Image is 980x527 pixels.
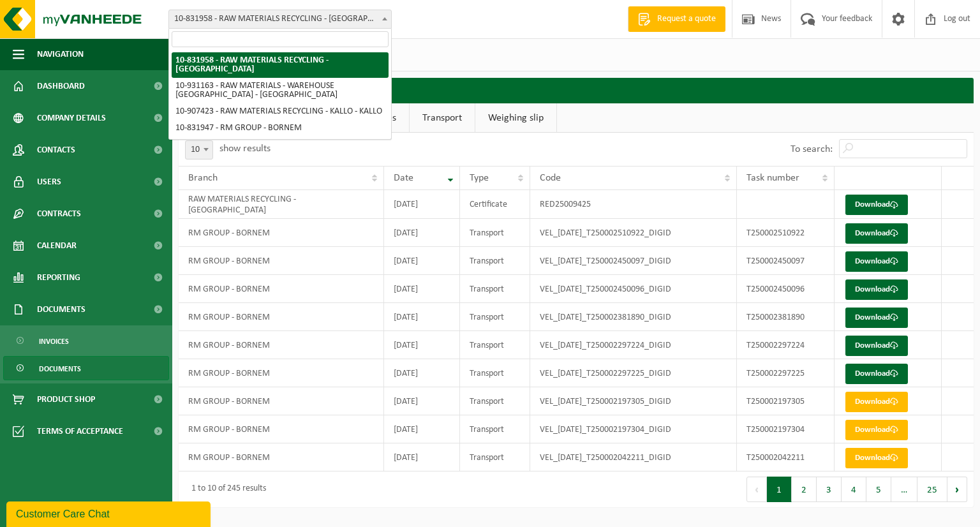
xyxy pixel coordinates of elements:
[394,173,413,183] font: Date
[394,256,418,266] font: [DATE]
[845,336,908,356] a: Download
[855,426,890,434] font: Download
[944,14,970,24] font: Log out
[746,173,799,183] font: Task number
[470,369,504,378] font: Transport
[845,420,908,440] a: Download
[866,477,891,502] button: 5
[540,369,671,378] font: VEL_[DATE]_T250002297225_DIGID
[845,308,908,328] a: Download
[488,113,544,123] font: Weighing slip
[855,200,890,209] font: Download
[37,427,123,436] font: Terms of acceptance
[188,256,270,266] font: RM GROUP - BORNEM
[746,477,767,502] button: Previous
[470,313,504,322] font: Transport
[169,10,391,28] span: 10-831958 - RAW MATERIALS RECYCLING - HOBOKEN
[3,356,169,380] a: Documents
[188,369,270,378] font: RM GROUP - BORNEM
[188,313,270,322] font: RM GROUP - BORNEM
[175,56,329,74] font: 10-831958 - RAW MATERIALS RECYCLING - [GEOGRAPHIC_DATA]
[188,195,296,214] font: RAW MATERIALS RECYCLING - [GEOGRAPHIC_DATA]
[39,338,69,346] font: Invoices
[470,425,504,434] font: Transport
[394,341,418,350] font: [DATE]
[746,228,805,238] font: T250002510922
[394,453,418,463] font: [DATE]
[845,279,908,300] a: Download
[845,195,908,215] a: Download
[37,395,95,405] font: Product Shop
[394,369,418,378] font: [DATE]
[817,477,842,502] button: 3
[470,285,504,294] font: Transport
[746,256,805,266] font: T250002450097
[188,397,270,406] font: RM GROUP - BORNEM
[191,145,200,154] font: 10
[540,173,561,183] font: Code
[855,397,890,406] font: Download
[191,484,266,493] font: 1 to 10 of 245 results
[540,313,671,322] font: VEL_[DATE]_T250002381890_DIGID
[891,477,917,502] span: …
[761,14,781,24] font: News
[470,256,504,266] font: Transport
[746,285,805,294] font: T250002450096
[746,341,805,350] font: T250002297224
[188,453,270,463] font: RM GROUP - BORNEM
[917,477,947,502] button: 25
[37,145,75,155] font: Contacts
[855,341,890,350] font: Download
[540,285,671,294] font: VEL_[DATE]_T250002450096_DIGID
[185,140,213,160] span: 10
[540,425,671,434] font: VEL_[DATE]_T250002197304_DIGID
[37,273,80,283] font: Reporting
[188,173,218,183] font: Branch
[855,229,890,237] font: Download
[845,364,908,384] a: Download
[175,123,302,133] font: 10-831947 - RM GROUP - BORNEM
[657,14,716,24] font: Request a quote
[37,241,77,251] font: Calendar
[470,200,507,209] font: Certificate
[174,14,406,24] font: 10-831958 - RAW MATERIALS RECYCLING - [GEOGRAPHIC_DATA]
[394,200,418,209] font: [DATE]
[394,425,418,434] font: [DATE]
[855,313,890,322] font: Download
[746,369,805,378] font: T250002297225
[540,453,671,463] font: VEL_[DATE]_T250002042211_DIGID
[845,392,908,412] a: Download
[186,141,212,159] span: 10
[394,285,418,294] font: [DATE]
[3,329,169,353] a: Invoices
[767,477,792,502] button: 1
[394,313,418,322] font: [DATE]
[746,453,805,463] font: T250002042211
[822,14,872,24] font: Your feedback
[6,499,213,527] iframe: chat widget
[842,477,866,502] button: 4
[470,453,504,463] font: Transport
[394,228,418,238] font: [DATE]
[470,228,504,238] font: Transport
[470,397,504,406] font: Transport
[188,341,270,350] font: RM GROUP - BORNEM
[394,397,418,406] font: [DATE]
[540,397,671,406] font: VEL_[DATE]_T250002197305_DIGID
[188,285,270,294] font: RM GROUP - BORNEM
[37,209,81,219] font: Contracts
[746,397,805,406] font: T250002197305
[37,114,106,123] font: Company details
[168,10,392,29] span: 10-831958 - RAW MATERIALS RECYCLING - HOBOKEN
[746,313,805,322] font: T250002381890
[845,251,908,272] a: Download
[628,6,725,32] a: Request a quote
[791,144,833,154] font: To search:
[540,256,671,266] font: VEL_[DATE]_T250002450097_DIGID
[175,107,382,116] font: 10-907423 - RAW MATERIALS RECYCLING - KALLO - KALLO
[219,144,271,154] font: show results
[746,425,805,434] font: T250002197304
[37,177,61,187] font: Users
[845,223,908,244] a: Download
